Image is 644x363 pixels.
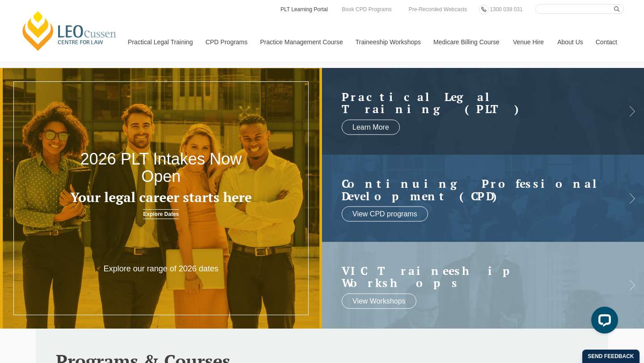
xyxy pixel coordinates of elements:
[349,23,427,61] a: Traineeship Workshops
[64,190,258,205] h3: Your legal career starts here
[487,4,525,14] a: 1300 039 031
[342,119,400,135] a: Learn More
[407,4,470,14] a: Pre-Recorded Webcasts
[342,90,606,115] a: Practical LegalTraining (PLT)
[339,4,394,14] a: Book CPD Programs
[20,10,119,52] a: [PERSON_NAME] Centre for Law
[427,23,506,61] a: Medicare Billing Course
[584,303,622,341] iframe: LiveChat chat widget
[342,177,606,202] a: Continuing ProfessionalDevelopment (CPD)
[121,23,199,61] a: Practical Legal Training
[342,293,416,308] a: View Workshops
[490,6,522,13] span: 1300 039 031
[342,177,606,202] h2: Continuing Professional Development (CPD)
[143,209,179,219] a: Explore Dates
[199,23,253,61] a: CPD Programs
[342,207,428,222] a: View CPD programs
[64,150,258,186] h2: 2026 PLT Intakes Now Open
[254,23,349,61] a: Practice Management Course
[506,23,551,61] a: Venue Hire
[97,264,225,274] p: Explore our range of 2026 dates
[280,4,329,14] a: PLT Learning Portal
[589,23,624,61] a: Contact
[342,264,606,289] a: VIC Traineeship Workshops
[551,23,589,61] a: About Us
[342,90,606,115] h2: Practical Legal Training (PLT)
